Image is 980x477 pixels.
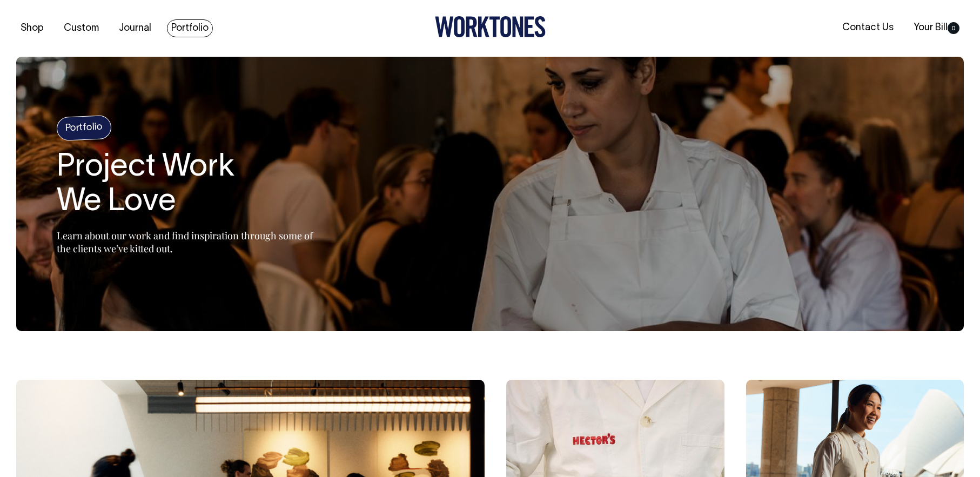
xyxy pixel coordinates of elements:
[59,19,103,37] a: Custom
[57,229,327,255] p: Learn about our work and find inspiration through some of the clients we’ve kitted out.
[838,19,898,37] a: Contact Us
[56,115,112,141] h4: Portfolio
[909,19,964,37] a: Your Bill0
[948,22,959,34] span: 0
[167,19,213,37] a: Portfolio
[16,19,48,37] a: Shop
[57,151,327,220] h1: Project Work We Love
[115,19,156,37] a: Journal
